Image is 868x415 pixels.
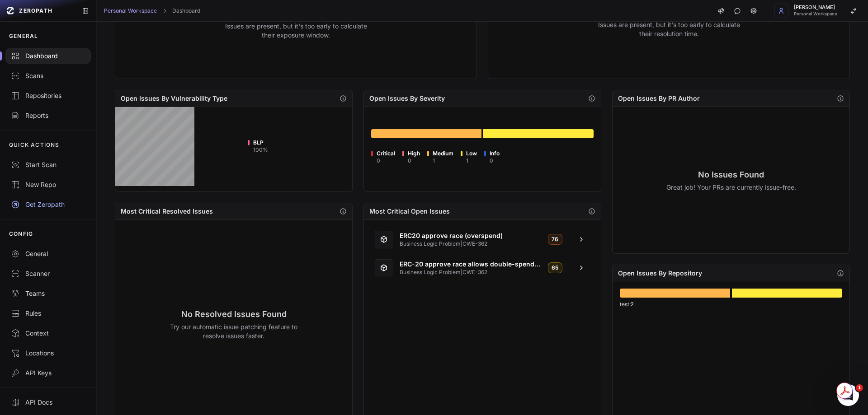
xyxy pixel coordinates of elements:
[11,160,85,169] div: Start Scan
[490,157,500,164] div: 0
[163,308,305,321] h3: No Resolved Issues Found
[369,94,445,103] h2: Open Issues By Severity
[11,329,85,338] div: Context
[121,94,227,103] h2: Open Issues By Vulnerability Type
[19,7,52,14] span: ZEROPATH
[794,12,837,16] span: Personal Workspace
[11,111,85,120] div: Reports
[369,207,450,216] h2: Most Critical Open Issues
[631,300,634,308] span: 2
[172,7,200,14] a: Dashboard
[253,139,268,146] span: BLP
[9,33,38,40] p: GENERAL
[490,150,500,157] span: Info
[104,7,157,14] a: Personal Workspace
[161,8,168,14] svg: chevron right,
[620,289,730,298] div: Go to issues list
[11,200,85,209] div: Get Zeropath
[548,262,562,273] span: 65
[666,183,796,192] p: Great job! Your PRs are currently issue-free.
[104,7,200,14] nav: breadcrumb
[433,150,453,157] span: Medium
[11,309,85,318] div: Rules
[225,22,367,40] p: Issues are present, but it's too early to calculate their exposure window.
[11,71,85,80] div: Scans
[794,5,837,10] span: [PERSON_NAME]
[369,227,595,252] a: ERC20 approve race (overspend) Business Logic Problem|CWE-362 76
[9,141,60,149] p: QUICK ACTIONS
[11,249,85,258] div: General
[400,269,541,276] span: Business Logic Problem | CWE-362
[466,150,477,157] span: Low
[483,129,594,138] div: Go to issues list
[11,269,85,278] div: Scanner
[400,260,541,269] span: ERC-20 approve race allows double-spend of allowances
[548,234,562,245] span: 76
[11,349,85,358] div: Locations
[618,94,700,103] h2: Open Issues By PR Author
[433,157,453,164] div: 1
[371,129,481,138] div: Go to issues list
[618,269,702,278] h2: Open Issues By Repository
[9,230,33,238] p: CONFIG
[666,168,796,181] h3: No Issues Found
[121,207,213,216] h2: Most Critical Resolved Issues
[11,289,85,298] div: Teams
[163,322,305,340] p: Try our automatic issue patching feature to resolve issues faster.
[253,146,268,154] div: 100 %
[369,256,595,280] a: ERC-20 approve race allows double-spend of allowances Business Logic Problem|CWE-362 65
[11,180,85,189] div: New Repo
[4,4,75,18] a: ZEROPATH
[11,398,85,407] div: API Docs
[732,289,842,298] div: Go to issues list
[400,231,541,240] span: ERC20 approve race (overspend)
[11,368,85,378] div: API Keys
[11,51,85,61] div: Dashboard
[11,91,85,100] div: Repositories
[466,157,477,164] div: 1
[408,157,420,164] div: 0
[408,150,420,157] span: High
[377,150,395,157] span: Critical
[400,240,541,247] span: Business Logic Problem | CWE-362
[377,157,395,164] div: 0
[598,20,740,38] p: Issues are present, but it's too early to calculate their resolution time.
[620,300,842,308] div: test :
